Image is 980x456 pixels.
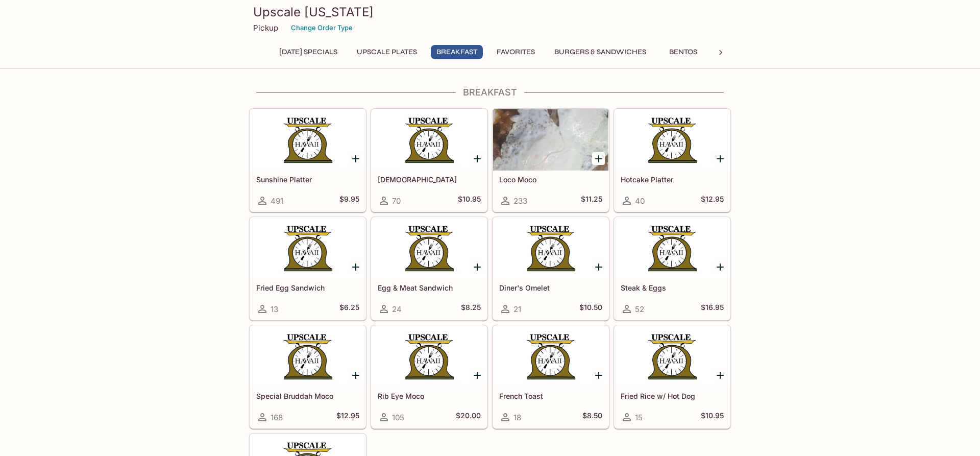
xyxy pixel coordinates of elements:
[339,303,359,315] h5: $6.25
[621,175,724,184] h5: Hotcake Platter
[701,303,724,315] h5: $16.95
[371,217,487,320] a: Egg & Meat Sandwich24$8.25
[592,260,605,273] button: Add Diner's Omelet
[635,196,645,206] span: 40
[256,392,359,400] h5: Special Bruddah Moco
[392,304,402,314] span: 24
[581,195,602,207] h5: $11.25
[372,218,487,279] div: Egg & Meat Sandwich
[614,217,730,320] a: Steak & Eggs52$16.95
[493,326,608,387] div: French Toast
[256,283,359,292] h5: Fried Egg Sandwich
[471,152,483,165] button: Add Homanado Longanisa
[635,413,643,422] span: 15
[635,304,644,314] span: 52
[701,195,724,207] h5: $12.95
[336,411,359,423] h5: $12.95
[271,413,283,422] span: 168
[271,304,278,314] span: 13
[458,195,481,207] h5: $10.95
[431,45,483,59] button: Breakfast
[499,175,602,184] h5: Loco Moco
[614,325,730,428] a: Fried Rice w/ Hot Dog15$10.95
[349,369,362,381] button: Add Special Bruddah Moco
[456,411,481,423] h5: $20.00
[614,109,730,212] a: Hotcake Platter40$12.95
[615,218,730,279] div: Steak & Eggs
[660,45,706,59] button: Bentos
[371,325,487,428] a: Rib Eye Moco105$20.00
[378,175,481,184] h5: [DEMOGRAPHIC_DATA]
[392,413,404,422] span: 105
[471,260,483,273] button: Add Egg & Meat Sandwich
[378,283,481,292] h5: Egg & Meat Sandwich
[372,109,487,171] div: Homanado Longanisa
[471,369,483,381] button: Add Rib Eye Moco
[701,411,724,423] h5: $10.95
[579,303,602,315] h5: $10.50
[256,175,359,184] h5: Sunshine Platter
[493,218,608,279] div: Diner's Omelet
[250,326,365,387] div: Special Bruddah Moco
[491,45,541,59] button: Favorites
[392,196,401,206] span: 70
[493,325,609,428] a: French Toast18$8.50
[349,260,362,273] button: Add Fried Egg Sandwich
[250,217,366,320] a: Fried Egg Sandwich13$6.25
[499,283,602,292] h5: Diner's Omelet
[274,45,343,59] button: [DATE] Specials
[378,392,481,400] h5: Rib Eye Moco
[372,326,487,387] div: Rib Eye Moco
[513,304,521,314] span: 21
[253,4,727,20] h3: Upscale [US_STATE]
[250,325,366,428] a: Special Bruddah Moco168$12.95
[351,45,423,59] button: UPSCALE Plates
[461,303,481,315] h5: $8.25
[714,152,726,165] button: Add Hotcake Platter
[371,109,487,212] a: [DEMOGRAPHIC_DATA]70$10.95
[349,152,362,165] button: Add Sunshine Platter
[615,109,730,171] div: Hotcake Platter
[582,411,602,423] h5: $8.50
[250,218,365,279] div: Fried Egg Sandwich
[592,369,605,381] button: Add French Toast
[493,109,608,171] div: Loco Moco
[615,326,730,387] div: Fried Rice w/ Hot Dog
[621,392,724,400] h5: Fried Rice w/ Hot Dog
[249,87,731,98] h4: Breakfast
[250,109,366,212] a: Sunshine Platter491$9.95
[714,260,726,273] button: Add Steak & Eggs
[250,109,365,171] div: Sunshine Platter
[286,20,357,36] button: Change Order Type
[339,195,359,207] h5: $9.95
[621,283,724,292] h5: Steak & Eggs
[253,23,278,33] p: Pickup
[549,45,652,59] button: Burgers & Sandwiches
[271,196,283,206] span: 491
[493,109,609,212] a: Loco Moco233$11.25
[513,196,527,206] span: 233
[592,152,605,165] button: Add Loco Moco
[513,413,521,422] span: 18
[714,369,726,381] button: Add Fried Rice w/ Hot Dog
[493,217,609,320] a: Diner's Omelet21$10.50
[499,392,602,400] h5: French Toast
